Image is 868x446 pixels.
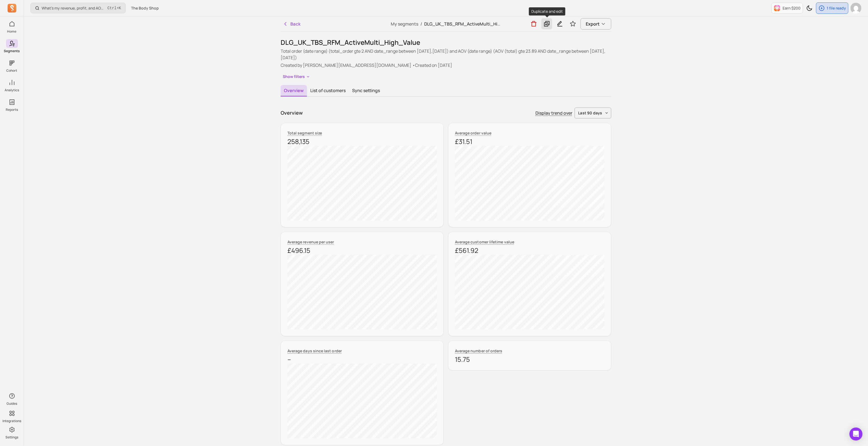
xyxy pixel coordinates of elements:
button: Export [581,18,611,30]
canvas: chart [287,364,437,438]
canvas: chart [455,255,604,329]
span: The Body Shop [131,5,159,11]
canvas: chart [287,255,437,329]
span: DLG_UK_TBS_RFM_ActiveMulti_High_Value [424,21,517,27]
button: Sync settings [349,85,383,96]
p: £561.92 [455,246,604,255]
span: Average days since last order [287,348,342,353]
div: Open Intercom Messenger [850,428,863,441]
span: + [107,5,121,11]
kbd: K [119,6,121,10]
button: Show filters [281,73,312,81]
button: Overview [281,85,307,96]
span: Export [586,21,600,27]
button: What’s my revenue, profit, and AOV recently?Ctrl+K [30,3,126,13]
span: last 90 days [578,110,602,116]
button: The Body Shop [128,3,162,13]
button: Back [281,18,303,29]
span: / [418,21,424,27]
p: 15.75 [455,355,604,364]
button: Toggle dark mode [804,3,815,14]
img: avatar [851,3,861,14]
span: Average order value [455,130,491,136]
span: Average number of orders [455,348,503,353]
p: -- [287,355,437,364]
button: Guides [6,391,18,407]
p: Integrations [2,419,21,423]
p: Reports [6,108,18,112]
p: Guides [7,401,17,406]
p: £31.51 [455,137,604,146]
span: Average revenue per user [287,239,334,244]
p: Home [7,29,17,34]
span: Average customer lifetime value [455,239,514,244]
button: last 90 days [575,108,611,118]
button: 1 file ready [816,2,848,14]
button: Toggle favorite [568,18,578,29]
p: Analytics [5,88,19,92]
p: 258,135 [287,137,437,146]
p: Overview [281,109,303,117]
kbd: Ctrl [107,5,117,11]
a: My segments [391,21,418,27]
canvas: chart [287,146,437,221]
p: 1 file ready [827,5,846,11]
p: Display trend over [535,110,572,116]
p: Settings [5,435,18,439]
p: Segments [4,49,20,53]
p: Earn $200 [783,5,801,11]
canvas: chart [455,146,604,221]
button: Earn $200 [771,3,803,14]
p: Cohort [7,68,17,73]
p: Total order (date range) (total_order gte 2 AND date_range between [DATE],[DATE]) and AOV (date r... [281,48,611,61]
p: What’s my revenue, profit, and AOV recently? [42,5,105,11]
h1: DLG_UK_TBS_RFM_ActiveMulti_High_Value [281,38,611,47]
span: Total segment size [287,130,322,136]
p: £496.15 [287,246,437,255]
p: Created by [PERSON_NAME][EMAIL_ADDRESS][DOMAIN_NAME] • Created on [DATE] [281,62,611,68]
button: List of customers [307,85,349,96]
